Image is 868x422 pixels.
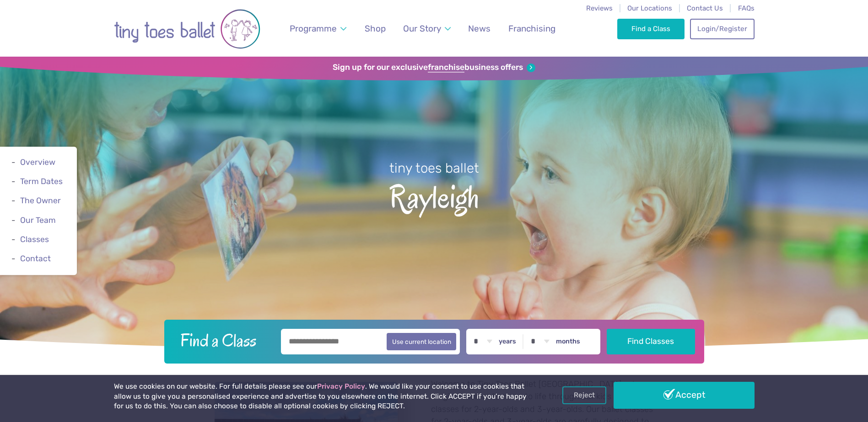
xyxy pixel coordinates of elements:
[16,177,852,214] span: Rayleigh
[20,158,55,167] a: Overview
[607,329,695,354] button: Find Classes
[627,4,672,12] a: Our Locations
[687,4,723,12] a: Contact Us
[20,177,63,186] a: Term Dates
[285,18,350,39] a: Programme
[464,18,495,39] a: News
[499,338,516,346] label: years
[508,23,555,34] span: Franchising
[317,382,365,390] a: Privacy Policy
[20,216,56,225] a: Our Team
[114,6,260,52] img: tiny toes ballet
[387,333,457,350] button: Use current location
[690,19,754,39] a: Login/Register
[114,382,530,411] p: We use cookies on our website. For full details please see our . We would like your consent to us...
[617,19,685,39] a: Find a Class
[562,386,606,404] a: Reject
[504,18,560,39] a: Franchising
[333,63,535,73] a: Sign up for our exclusivefranchisebusiness offers
[399,18,455,39] a: Our Story
[365,23,386,34] span: Shop
[20,196,61,206] a: The Owner
[428,63,464,73] strong: franchise
[738,4,755,12] a: FAQs
[20,254,51,263] a: Contact
[468,23,491,34] span: News
[403,23,441,34] span: Our Story
[586,4,613,12] a: Reviews
[556,338,580,346] label: months
[389,160,479,176] small: tiny toes ballet
[290,23,337,34] span: Programme
[173,329,275,352] h2: Find a Class
[614,382,755,408] a: Accept
[20,235,49,244] a: Classes
[360,18,390,39] a: Shop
